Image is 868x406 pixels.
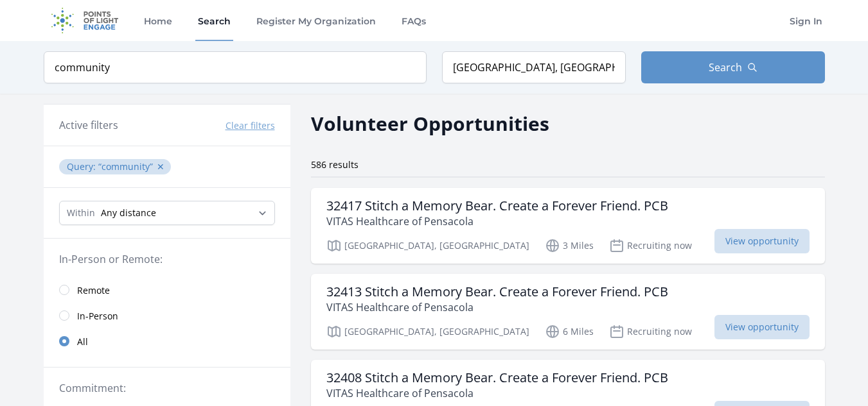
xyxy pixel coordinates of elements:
a: All [44,328,290,354]
a: 32413 Stitch a Memory Bear. Create a Forever Friend. PCB VITAS Healthcare of Pensacola [GEOGRAPHI... [311,274,825,350]
h2: Volunteer Opportunities [311,109,549,138]
select: Search Radius [59,201,275,225]
button: ✕ [157,160,164,173]
p: VITAS Healthcare of Pensacola [326,300,668,315]
button: Search [641,51,825,83]
span: All [77,335,88,348]
span: Query : [67,160,98,173]
p: 6 Miles [545,324,594,339]
a: In-Person [44,303,290,328]
p: [GEOGRAPHIC_DATA], [GEOGRAPHIC_DATA] [326,324,529,339]
a: Remote [44,277,290,303]
p: 3 Miles [545,238,594,253]
p: [GEOGRAPHIC_DATA], [GEOGRAPHIC_DATA] [326,238,529,253]
a: 32417 Stitch a Memory Bear. Create a Forever Friend. PCB VITAS Healthcare of Pensacola [GEOGRAPHI... [311,188,825,264]
input: Keyword [44,51,427,83]
h3: 32408 Stitch a Memory Bear. Create a Forever Friend. PCB [326,370,668,385]
p: VITAS Healthcare of Pensacola [326,214,668,229]
span: View opportunity [714,315,810,339]
legend: Commitment: [59,380,275,396]
h3: 32413 Stitch a Memory Bear. Create a Forever Friend. PCB [326,284,668,300]
span: Remote [77,284,110,297]
span: 586 results [311,158,359,171]
input: Location [442,51,626,83]
p: Recruiting now [609,238,692,253]
span: In-Person [77,310,118,323]
h3: Active filters [59,117,118,133]
p: Recruiting now [609,324,692,339]
q: community [98,160,153,173]
span: Search [709,60,742,75]
button: Clear filters [226,119,275,132]
p: VITAS Healthcare of Pensacola [326,385,668,401]
span: View opportunity [714,229,810,253]
legend: In-Person or Remote: [59,251,275,267]
h3: 32417 Stitch a Memory Bear. Create a Forever Friend. PCB [326,198,668,214]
